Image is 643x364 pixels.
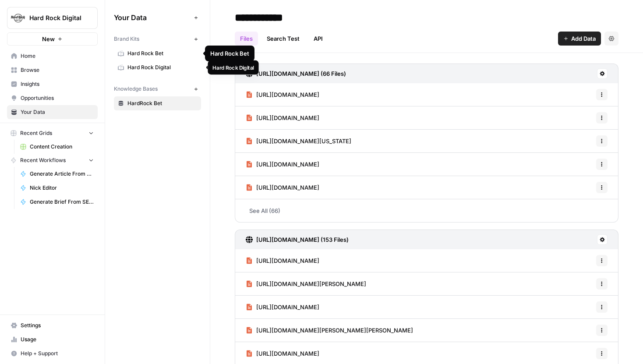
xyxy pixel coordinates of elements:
button: Recent Grids [7,127,98,140]
span: [URL][DOMAIN_NAME] [256,183,319,192]
a: Usage [7,332,98,346]
a: [URL][DOMAIN_NAME][PERSON_NAME] [246,272,366,295]
span: Hard Rock Bet [127,49,197,57]
a: Content Creation [16,140,98,154]
span: Recent Workflows [20,156,66,164]
span: Opportunities [21,94,94,102]
span: Settings [21,322,94,329]
button: Recent Workflows [7,154,98,167]
span: Content Creation [30,143,94,151]
a: Settings [7,318,98,332]
a: Insights [7,77,98,91]
span: Recent Grids [20,129,52,137]
span: [URL][DOMAIN_NAME][PERSON_NAME][PERSON_NAME] [256,326,413,335]
a: Generate Brief From SERP [16,195,98,209]
span: [URL][DOMAIN_NAME] [256,256,319,265]
a: Hard Rock Digital [114,60,201,74]
span: [URL][DOMAIN_NAME] [256,160,319,169]
a: HardRock Bet [114,96,201,110]
a: [URL][DOMAIN_NAME][PERSON_NAME][PERSON_NAME] [246,319,413,342]
span: HardRock Bet [127,99,197,107]
a: Nick Editor [16,181,98,195]
a: Generate Article From Outline [16,167,98,181]
span: Hard Rock Digital [29,14,82,22]
span: [URL][DOMAIN_NAME] [256,113,319,122]
span: Browse [21,66,94,74]
span: Usage [21,336,94,343]
a: Opportunities [7,91,98,105]
span: Knowledge Bases [114,85,158,93]
span: Help + Support [21,350,94,357]
a: [URL][DOMAIN_NAME] [246,249,319,272]
button: Help + Support [7,346,98,360]
a: Your Data [7,105,98,119]
button: New [7,32,98,46]
span: Home [21,52,94,60]
a: [URL][DOMAIN_NAME] [246,83,319,106]
a: [URL][DOMAIN_NAME] (66 Files) [246,64,346,83]
a: [URL][DOMAIN_NAME] [246,176,319,199]
span: Insights [21,80,94,88]
span: New [42,35,55,43]
a: [URL][DOMAIN_NAME] [246,106,319,129]
h3: [URL][DOMAIN_NAME] (66 Files) [256,69,346,78]
span: [URL][DOMAIN_NAME][US_STATE] [256,137,351,145]
a: Search Test [261,32,305,46]
a: [URL][DOMAIN_NAME] [246,296,319,318]
span: [URL][DOMAIN_NAME] [256,303,319,311]
span: Nick Editor [30,184,94,192]
img: Hard Rock Digital Logo [10,10,26,26]
span: [URL][DOMAIN_NAME] [256,349,319,358]
span: Brand Kits [114,35,139,43]
span: Hard Rock Digital [127,64,197,71]
a: Hard Rock Bet [114,46,201,60]
a: [URL][DOMAIN_NAME][US_STATE] [246,130,351,152]
a: Files [235,32,258,46]
div: Hard Rock Digital [212,64,254,71]
a: [URL][DOMAIN_NAME] (153 Files) [246,230,349,249]
span: [URL][DOMAIN_NAME] [256,90,319,99]
button: Workspace: Hard Rock Digital [7,7,98,29]
a: Browse [7,63,98,77]
span: Generate Brief From SERP [30,198,94,206]
span: Your Data [21,108,94,116]
span: [URL][DOMAIN_NAME][PERSON_NAME] [256,279,366,288]
h3: [URL][DOMAIN_NAME] (153 Files) [256,235,349,244]
a: See All (66) [235,199,618,222]
a: API [308,32,328,46]
span: Generate Article From Outline [30,170,94,178]
span: Your Data [114,12,191,23]
button: Add Data [558,32,601,46]
a: Home [7,49,98,63]
span: Add Data [571,34,596,43]
a: [URL][DOMAIN_NAME] [246,153,319,176]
